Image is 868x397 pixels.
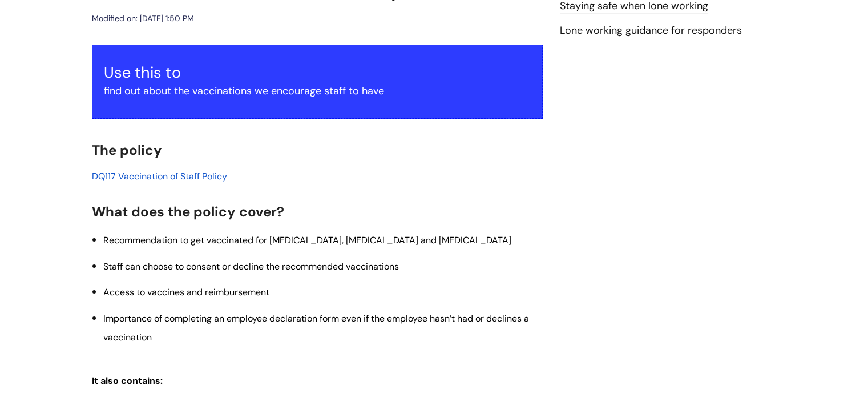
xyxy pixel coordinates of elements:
[92,203,284,220] span: What does the policy cover?
[104,82,531,100] p: find out about the vaccinations we encourage staff to have
[92,11,194,26] div: Modified on: [DATE] 1:50 PM
[92,170,227,182] a: DQ117 Vaccination of Staff Policy
[92,375,163,387] span: It also contains:
[103,286,269,298] span: Access to vaccines and reimbursement
[560,23,742,38] a: Lone working guidance for responders
[92,141,162,159] span: The policy
[103,312,529,343] span: Importance of completing an employee declaration form even if the employee hasn’t had or declines...
[103,234,511,246] span: Recommendation to get vaccinated for [MEDICAL_DATA], [MEDICAL_DATA] and [MEDICAL_DATA]
[103,260,399,272] span: Staff can choose to consent or decline the recommended vaccinations
[104,63,531,82] h3: Use this to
